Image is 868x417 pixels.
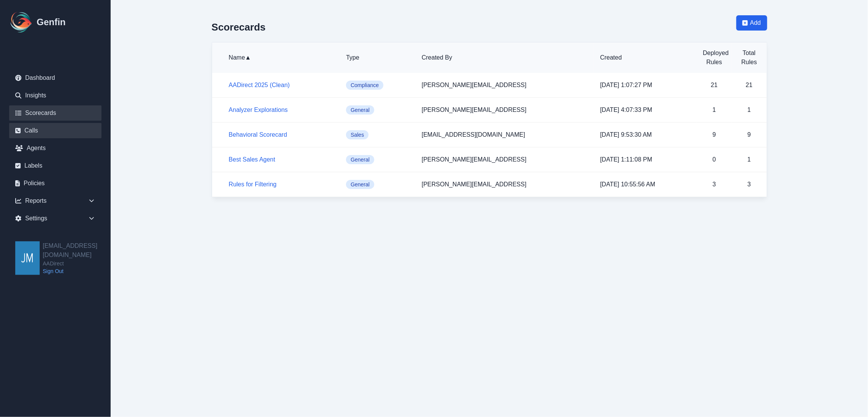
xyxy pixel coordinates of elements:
[346,155,374,164] span: General
[594,42,697,73] th: Created
[600,81,691,90] p: [DATE] 1:07:27 PM
[738,81,761,90] p: 21
[340,42,415,73] th: Type
[600,155,691,164] p: [DATE] 1:11:08 PM
[9,141,101,156] a: Agents
[738,155,761,164] p: 1
[229,82,290,88] a: AADirect 2025 (Clean)
[15,241,40,275] img: jmendoza@aadirect.com
[703,105,726,115] p: 1
[9,193,101,208] div: Reports
[732,42,767,73] th: Total Rules
[9,211,101,226] div: Settings
[43,241,111,260] h2: [EMAIL_ADDRESS][DOMAIN_NAME]
[703,155,726,164] p: 0
[43,260,111,267] span: AADirect
[422,180,588,189] p: [PERSON_NAME][EMAIL_ADDRESS]
[415,42,594,73] th: Created By
[9,10,34,34] img: Logo
[703,130,726,139] p: 9
[37,16,66,28] h1: Genfin
[229,156,275,163] a: Best Sales Agent
[600,130,691,139] p: [DATE] 9:53:30 AM
[212,21,266,33] h2: Scorecards
[346,180,374,189] span: General
[9,123,101,138] a: Calls
[212,42,340,73] th: Name ▲
[346,105,374,115] span: General
[422,130,588,139] p: [EMAIL_ADDRESS][DOMAIN_NAME]
[9,105,101,121] a: Scorecards
[9,70,101,86] a: Dashboard
[600,105,691,115] p: [DATE] 4:07:33 PM
[346,130,369,139] span: Sales
[229,131,287,138] a: Behavioral Scorecard
[229,107,288,113] a: Analyzer Explorations
[703,81,726,90] p: 21
[229,181,277,187] a: Rules for Filtering
[422,105,588,115] p: [PERSON_NAME][EMAIL_ADDRESS]
[738,180,761,189] p: 3
[738,105,761,115] p: 1
[43,267,111,275] a: Sign Out
[9,176,101,191] a: Policies
[422,81,588,90] p: [PERSON_NAME][EMAIL_ADDRESS]
[750,18,761,27] span: Add
[422,155,588,164] p: [PERSON_NAME][EMAIL_ADDRESS]
[9,88,101,103] a: Insights
[346,81,383,90] span: Compliance
[600,180,691,189] p: [DATE] 10:55:56 AM
[703,180,726,189] p: 3
[697,42,732,73] th: Deployed Rules
[9,158,101,173] a: Labels
[738,130,761,139] p: 9
[736,15,767,42] a: Add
